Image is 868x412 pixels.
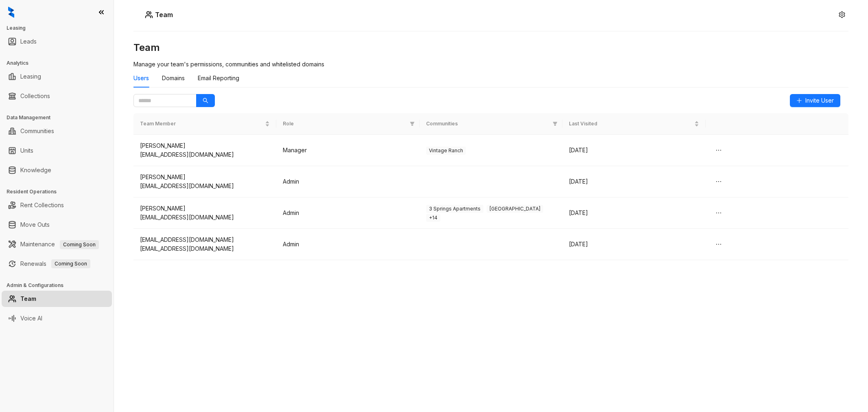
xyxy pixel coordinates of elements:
li: Move Outs [2,217,112,233]
div: [EMAIL_ADDRESS][DOMAIN_NAME] [140,244,270,253]
td: Manager [276,135,419,166]
a: Voice AI [20,310,42,327]
span: Last Visited [569,120,692,128]
span: Role [283,120,406,128]
span: 3 Springs Apartments [426,205,483,213]
span: plus [796,98,802,103]
span: filter [410,121,415,126]
div: Email Reporting [198,74,239,83]
span: ellipsis [715,241,722,248]
li: Units [2,142,112,159]
a: Rent Collections [20,197,64,213]
span: ellipsis [715,210,722,216]
h3: Admin & Configurations [7,282,114,289]
div: Users [133,74,149,83]
li: Leads [2,33,112,50]
th: Last Visited [562,113,705,135]
div: [PERSON_NAME] [140,204,270,213]
span: filter [551,118,559,129]
li: Team [2,291,112,307]
a: Leads [20,33,37,50]
div: [DATE] [569,208,699,217]
a: Knowledge [20,162,51,178]
div: [EMAIL_ADDRESS][DOMAIN_NAME] [140,213,270,222]
a: Leasing [20,68,41,85]
span: Coming Soon [51,259,90,268]
span: ellipsis [715,178,722,185]
span: Coming Soon [60,240,99,249]
span: Team Member [140,120,263,128]
h3: Leasing [7,24,114,32]
div: [EMAIL_ADDRESS][DOMAIN_NAME] [140,235,270,244]
span: filter [553,121,558,126]
div: [DATE] [569,240,699,249]
td: Admin [276,197,419,229]
span: [GEOGRAPHIC_DATA] [487,205,543,213]
a: Units [20,142,33,159]
li: Renewals [2,256,112,272]
a: Communities [20,123,54,139]
img: logo [8,7,14,18]
li: Rent Collections [2,197,112,213]
h5: Team [153,10,173,20]
a: Move Outs [20,217,50,233]
span: Manage your team's permissions, communities and whitelisted domains [133,61,324,68]
div: [DATE] [569,177,699,186]
span: Invite User [805,96,834,105]
th: Team Member [133,113,276,135]
li: Communities [2,123,112,139]
div: [EMAIL_ADDRESS][DOMAIN_NAME] [140,150,270,159]
a: Team [20,291,36,307]
h3: Data Management [7,114,114,121]
th: Role [276,113,419,135]
a: Collections [20,88,50,104]
span: setting [839,11,845,18]
h3: Analytics [7,59,114,67]
li: Maintenance [2,236,112,252]
div: [DATE] [569,146,699,155]
li: Voice AI [2,310,112,327]
li: Leasing [2,68,112,85]
div: [EMAIL_ADDRESS][DOMAIN_NAME] [140,182,270,191]
div: Domains [162,74,185,83]
span: + 14 [426,214,440,222]
span: Vintage Ranch [426,147,466,155]
li: Collections [2,88,112,104]
span: ellipsis [715,147,722,153]
a: RenewalsComing Soon [20,256,90,272]
span: filter [408,118,416,129]
h3: Team [133,41,848,54]
span: search [203,98,208,103]
img: Users [145,11,153,19]
div: [PERSON_NAME] [140,173,270,182]
h3: Resident Operations [7,188,114,195]
button: Invite User [790,94,840,107]
li: Knowledge [2,162,112,178]
td: Admin [276,166,419,197]
div: [PERSON_NAME] [140,141,270,150]
span: Communities [426,120,549,128]
td: Admin [276,229,419,260]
